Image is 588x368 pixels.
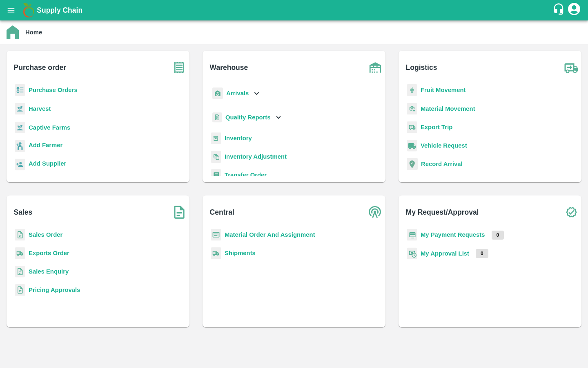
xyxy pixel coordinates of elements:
[365,57,385,78] img: warehouse
[561,202,581,222] img: check
[211,84,261,103] div: Arrivals
[476,249,488,258] p: 0
[37,4,552,16] a: Supply Chain
[15,140,25,152] img: farmer
[407,158,418,170] img: recordArrival
[210,206,234,218] b: Central
[225,172,267,178] a: Transfer Order
[407,84,417,96] img: fruit
[561,57,581,78] img: truck
[29,250,69,256] a: Exports Order
[29,159,66,170] a: Add Supplier
[15,84,25,96] img: reciept
[406,206,479,218] b: My Request/Approval
[14,206,33,218] b: Sales
[226,90,249,96] b: Arrivals
[225,114,271,121] b: Quality Reports
[421,124,452,130] a: Export Trip
[25,29,42,36] b: Home
[225,135,252,141] a: Inventory
[421,250,469,257] a: My Approval List
[29,231,62,238] a: Sales Order
[421,142,467,149] a: Vehicle Request
[37,6,82,14] b: Supply Chain
[212,88,223,99] img: whArrival
[14,62,66,73] b: Purchase order
[552,3,567,18] div: customer-support
[421,87,466,93] a: Fruit Movement
[211,132,221,144] img: whInventory
[29,142,62,148] b: Add Farmer
[15,103,25,115] img: harvest
[7,25,19,39] img: home
[20,2,37,18] img: logo
[29,268,69,275] a: Sales Enquiry
[211,169,221,181] img: whTransfer
[29,160,66,167] b: Add Supplier
[15,266,25,278] img: sales
[365,202,385,222] img: central
[421,161,463,167] a: Record Arrival
[29,87,78,93] a: Purchase Orders
[407,247,417,260] img: approval
[29,105,51,112] a: Harvest
[169,202,189,222] img: soSales
[210,62,248,73] b: Warehouse
[407,229,417,241] img: payment
[212,112,222,123] img: qualityReport
[211,247,221,259] img: shipments
[567,2,581,19] div: account of current user
[407,103,417,115] img: material
[211,109,283,126] div: Quality Reports
[2,1,20,20] button: open drawer
[15,247,25,259] img: shipments
[15,121,25,134] img: harvest
[225,153,287,160] a: Inventory Adjustment
[29,287,80,293] a: Pricing Approvals
[225,250,256,256] a: Shipments
[15,284,25,296] img: sales
[211,229,221,241] img: centralMaterial
[211,151,221,163] img: inventory
[29,141,62,152] a: Add Farmer
[407,121,417,133] img: delivery
[492,231,504,240] p: 0
[15,159,25,171] img: supplier
[225,231,315,238] a: Material Order And Assignment
[406,62,437,73] b: Logistics
[421,105,475,112] a: Material Movement
[421,231,485,238] a: My Payment Requests
[407,140,417,152] img: vehicle
[29,124,70,131] a: Captive Farms
[15,229,25,241] img: sales
[169,57,189,78] img: purchase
